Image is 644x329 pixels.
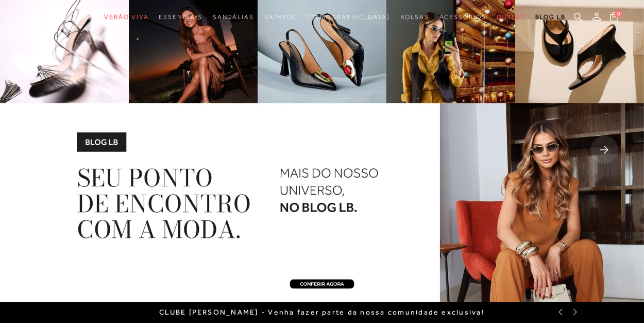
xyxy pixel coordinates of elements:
span: Verão Viva [104,13,148,21]
span: Essenciais [159,13,202,21]
a: noSubCategoriesText [497,8,526,27]
span: Outlet [497,13,526,21]
span: Sandálias [213,13,254,21]
a: noSubCategoriesText [213,8,254,27]
a: noSubCategoriesText [400,8,429,27]
a: noSubCategoriesText [439,8,486,27]
span: Bolsas [400,13,429,21]
a: noSubCategoriesText [264,8,297,27]
span: 0 [615,10,622,18]
a: CLUBE [PERSON_NAME] - Venha fazer parte da nossa comunidade exclusiva! [159,308,485,316]
span: Sapatos [264,13,297,21]
a: noSubCategoriesText [307,8,390,27]
a: noSubCategoriesText [104,8,148,27]
button: 0 [607,11,621,25]
a: noSubCategoriesText [159,8,202,27]
span: Acessórios [439,13,486,21]
a: BLOG LB [535,8,565,27]
span: [DEMOGRAPHIC_DATA] [307,13,390,21]
span: BLOG LB [535,13,565,21]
